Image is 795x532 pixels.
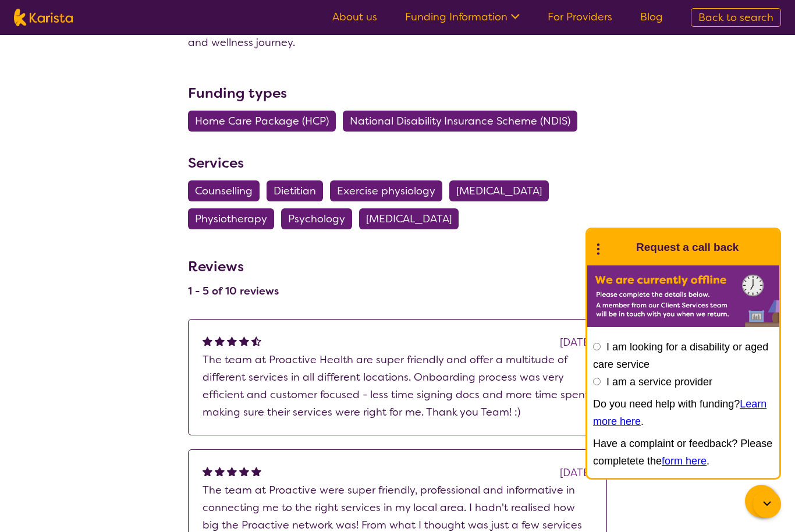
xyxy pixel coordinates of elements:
[593,341,768,370] label: I am looking for a disability or aged care service
[337,180,435,201] span: Exercise physiology
[227,466,237,476] img: fullstar
[662,455,707,467] a: form here
[698,10,773,24] span: Back to search
[203,336,212,346] img: fullstar
[195,111,329,132] span: Home Care Package (HCP)
[636,239,739,256] h1: Request a call back
[251,336,261,346] img: halfstar
[274,180,316,201] span: Dietitian
[366,208,452,229] span: [MEDICAL_DATA]
[195,208,267,229] span: Physiotherapy
[405,10,520,24] a: Funding Information
[606,236,629,259] img: Karista
[359,212,466,226] a: [MEDICAL_DATA]
[691,8,781,27] a: Back to search
[203,466,212,476] img: fullstar
[606,376,712,388] label: I am a service provider
[449,184,556,198] a: [MEDICAL_DATA]
[203,351,592,421] p: The team at Proactive Health are super friendly and offer a multitude of different services in al...
[239,336,249,346] img: fullstar
[343,114,584,128] a: National Disability Insurance Scheme (NDIS)
[188,114,343,128] a: Home Care Package (HCP)
[188,184,267,198] a: Counselling
[195,180,253,201] span: Counselling
[251,466,261,476] img: fullstar
[215,336,225,346] img: fullstar
[188,284,279,298] h4: 1 - 5 of 10 reviews
[188,250,279,277] h3: Reviews
[745,485,778,517] button: Channel Menu
[14,9,73,26] img: Karista logo
[560,334,592,351] div: [DATE]
[587,265,779,327] img: Karista offline chat form to request call back
[188,212,281,226] a: Physiotherapy
[188,83,607,104] h3: Funding types
[640,10,663,24] a: Blog
[332,10,377,24] a: About us
[239,466,249,476] img: fullstar
[330,184,449,198] a: Exercise physiology
[281,212,359,226] a: Psychology
[267,184,330,198] a: Dietitian
[593,395,773,430] p: Do you need help with funding? .
[548,10,612,24] a: For Providers
[593,435,773,470] p: Have a complaint or feedback? Please completete the .
[215,466,225,476] img: fullstar
[560,464,592,481] div: [DATE]
[288,208,345,229] span: Psychology
[350,111,570,132] span: National Disability Insurance Scheme (NDIS)
[456,180,542,201] span: [MEDICAL_DATA]
[227,336,237,346] img: fullstar
[188,152,607,173] h3: Services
